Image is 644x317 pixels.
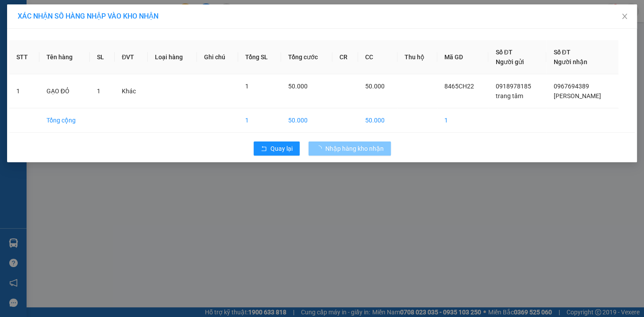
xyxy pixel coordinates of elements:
[316,145,325,152] span: loading
[358,40,397,74] th: CC
[238,108,281,133] td: 1
[261,145,267,153] span: rollback
[397,40,437,74] th: Thu hộ
[9,40,39,74] th: STT
[495,58,524,65] span: Người gửi
[281,40,332,74] th: Tổng cước
[270,144,293,153] span: Quay lại
[621,13,628,20] span: close
[18,12,158,20] span: XÁC NHẬN SỐ HÀNG NHẬP VÀO KHO NHẬN
[437,40,489,74] th: Mã GD
[197,40,238,74] th: Ghi chú
[495,49,512,56] span: Số ĐT
[39,40,90,74] th: Tên hàng
[325,144,384,153] span: Nhập hàng kho nhận
[437,108,489,133] td: 1
[358,108,397,133] td: 50.000
[553,92,601,99] span: [PERSON_NAME]
[115,74,148,108] td: Khác
[90,40,115,74] th: SL
[245,83,249,90] span: 1
[9,74,39,108] td: 1
[553,49,570,56] span: Số ĐT
[495,83,531,90] span: 0918978185
[553,58,587,65] span: Người nhận
[281,108,332,133] td: 50.000
[288,83,308,90] span: 50.000
[553,83,589,90] span: 0967694389
[612,4,637,29] button: Close
[332,40,358,74] th: CR
[309,141,391,156] button: Nhập hàng kho nhận
[97,88,100,95] span: 1
[444,83,474,90] span: 8465CH22
[115,40,148,74] th: ĐVT
[365,83,385,90] span: 50.000
[39,108,90,133] td: Tổng cộng
[148,40,197,74] th: Loại hàng
[254,141,300,156] button: rollbackQuay lại
[39,74,90,108] td: GẠO ĐỎ
[495,92,523,99] span: trang tâm
[238,40,281,74] th: Tổng SL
